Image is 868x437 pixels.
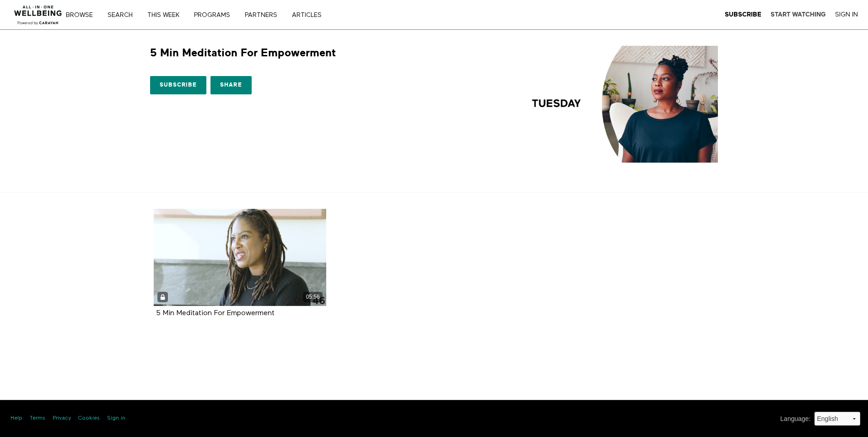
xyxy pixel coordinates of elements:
strong: 5 Min Meditation For Empowerment [156,310,275,317]
strong: Subscribe [725,11,761,18]
a: Share [210,76,252,94]
a: PARTNERS [242,12,287,18]
a: 5 Min Meditation For Empowerment [156,310,275,317]
strong: Start Watching [771,11,826,18]
a: Subscribe [150,76,206,94]
label: Language : [780,414,810,424]
a: Search [104,12,142,18]
a: THIS WEEK [144,12,189,18]
nav: Primary [72,10,340,19]
a: Start Watching [771,11,826,19]
a: Subscribe [725,11,761,19]
a: Browse [63,12,102,18]
a: PROGRAMS [191,12,240,18]
div: 05:56 [303,292,323,302]
img: 5 Min Meditation For Empowerment [511,46,718,163]
a: Privacy [53,415,71,422]
a: Cookies [78,415,100,422]
h1: 5 Min Meditation For Empowerment [150,46,336,60]
a: 5 Min Meditation For Empowerment 05:56 [154,209,327,306]
a: Sign In [835,11,858,19]
a: Sign in [107,415,125,422]
a: Terms [30,415,45,422]
a: Help [11,415,22,422]
a: ARTICLES [289,12,331,18]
